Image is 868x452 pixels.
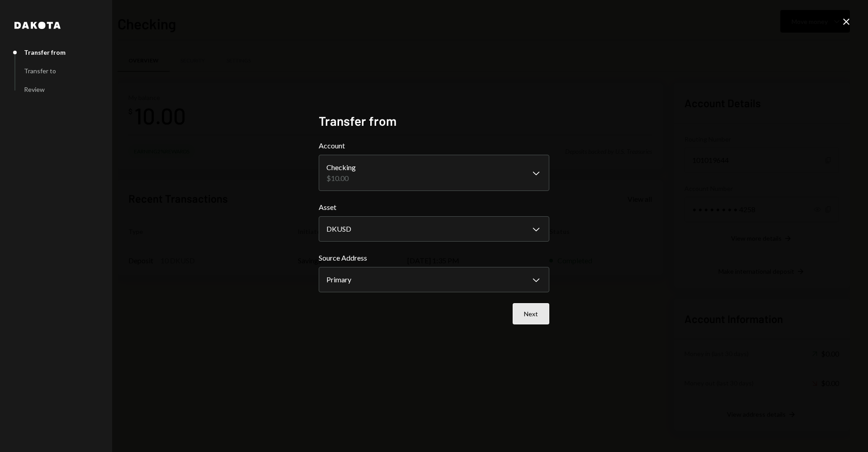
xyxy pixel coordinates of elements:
div: Review [24,86,45,93]
h2: Transfer from [319,112,549,130]
button: Asset [319,216,549,242]
label: Asset [319,202,549,213]
label: Source Address [319,252,549,263]
label: Account [319,140,549,151]
div: Transfer to [24,67,56,75]
div: Transfer from [24,48,66,56]
button: Next [513,303,549,324]
button: Account [319,155,549,191]
button: Source Address [319,267,549,292]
